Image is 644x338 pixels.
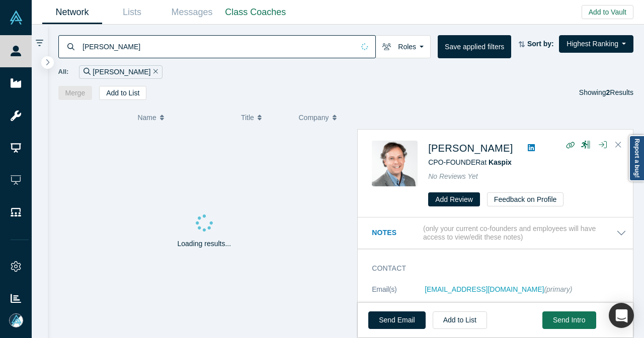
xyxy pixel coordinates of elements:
[150,66,158,78] button: Remove Filter
[102,1,162,24] a: Lists
[9,313,23,327] img: Mia Scott's Account
[606,88,610,96] strong: 2
[579,86,633,100] div: Showing
[9,11,23,25] img: Alchemist Vault Logo
[487,192,564,206] button: Feedback on Profile
[425,285,544,293] a: [EMAIL_ADDRESS][DOMAIN_NAME]
[241,107,254,128] span: Title
[611,137,626,153] button: Close
[428,172,478,180] span: No Reviews Yet
[372,141,418,186] img: Andres Valdivieso's Profile Image
[372,263,612,274] h3: Contact
[137,107,156,128] span: Name
[178,239,231,249] p: Loading results...
[438,35,511,58] button: Save applied filters
[606,88,633,96] span: Results
[137,107,230,128] button: Name
[423,224,616,242] p: (only your current co-founders and employees will have access to view/edit these notes)
[42,1,102,24] a: Network
[428,158,512,166] span: CPO-FOUNDER at
[58,86,93,100] button: Merge
[222,1,289,24] a: Class Coaches
[241,107,288,128] button: Title
[299,107,346,128] button: Company
[162,1,222,24] a: Messages
[433,311,487,329] button: Add to List
[582,5,633,19] button: Add to Vault
[527,40,554,48] strong: Sort by:
[372,224,626,242] button: Notes (only your current co-founders and employees will have access to view/edit these notes)
[368,311,426,329] a: Send Email
[559,35,633,53] button: Highest Ranking
[372,228,421,238] h3: Notes
[372,284,425,305] dt: Email(s)
[542,311,596,329] button: Send Intro
[79,65,163,79] div: [PERSON_NAME]
[299,107,329,128] span: Company
[82,35,354,58] input: Search by name, title, company, summary, expertise, investment criteria or topics of focus
[629,135,644,181] a: Report a bug!
[489,158,512,166] a: Kaspix
[428,192,480,206] button: Add Review
[428,143,513,154] a: [PERSON_NAME]
[544,285,572,293] span: (primary)
[375,35,431,58] button: Roles
[58,67,69,77] span: All:
[99,86,146,100] button: Add to List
